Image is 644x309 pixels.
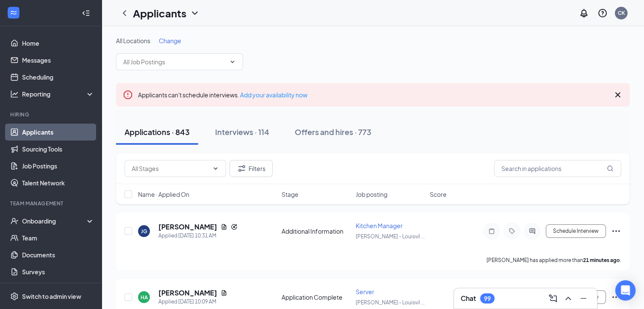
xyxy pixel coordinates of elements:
div: Reporting [22,90,95,98]
button: ChevronUp [561,292,575,305]
div: HA [141,294,148,301]
svg: Tag [507,228,517,235]
span: [PERSON_NAME] - Louisvil ... [356,233,425,240]
a: Home [22,35,94,52]
div: Hiring [10,111,93,118]
div: Offers and hires · 773 [295,127,371,137]
div: Applications · 843 [124,127,190,137]
div: Onboarding [22,217,87,225]
svg: Analysis [10,90,19,98]
svg: WorkstreamLogo [9,8,18,17]
svg: Cross [613,90,623,100]
svg: UserCheck [10,217,19,225]
svg: Error [123,90,133,100]
div: Interviews · 114 [215,127,269,137]
input: Search in applications [494,160,621,177]
a: Job Postings [22,157,94,174]
a: Add your availability now [240,91,307,99]
svg: ChevronLeft [119,8,130,18]
span: Server [356,288,374,295]
svg: Collapse [82,9,90,17]
h1: Applicants [133,6,186,20]
div: 99 [484,295,491,302]
span: [PERSON_NAME] - Louisvil ... [356,299,425,306]
h3: Chat [461,294,476,303]
input: All Stages [132,164,209,173]
div: JG [141,228,147,235]
span: Change [159,37,181,44]
svg: QuestionInfo [597,8,608,18]
svg: ChevronDown [212,165,219,172]
button: Filter Filters [229,160,273,177]
div: Additional Information [282,227,351,235]
a: Talent Network [22,174,94,191]
span: Score [430,190,447,199]
svg: Settings [10,292,19,301]
svg: ActiveChat [527,228,537,235]
input: All Job Postings [123,57,226,66]
svg: Notifications [579,8,589,18]
a: Sourcing Tools [22,141,94,157]
svg: ChevronDown [229,58,236,65]
div: Switch to admin view [22,292,81,301]
svg: ChevronUp [563,293,573,303]
span: Kitchen Manager [356,222,403,229]
span: All Locations [116,37,150,44]
button: Schedule Interview [546,224,606,238]
svg: Document [221,290,227,296]
svg: ChevronDown [190,8,200,18]
div: CK [618,9,625,17]
svg: Note [486,228,497,235]
p: [PERSON_NAME] has applied more than . [486,257,621,264]
svg: Minimize [578,293,589,303]
a: Scheduling [22,69,94,86]
span: Applicants can't schedule interviews. [138,91,307,99]
svg: ComposeMessage [548,293,558,303]
button: Minimize [577,292,590,305]
div: Applied [DATE] 10:09 AM [158,298,227,306]
a: Team [22,229,94,246]
div: Applied [DATE] 10:31 AM [158,232,238,240]
a: Messages [22,52,94,69]
svg: Filter [237,163,247,174]
button: ComposeMessage [546,292,560,305]
div: Application Complete [282,293,351,301]
svg: Reapply [231,223,238,230]
div: Team Management [10,200,93,207]
span: Job posting [356,190,387,199]
svg: Ellipses [611,226,621,236]
h5: [PERSON_NAME] [158,288,217,298]
svg: Ellipses [611,292,621,302]
a: Applicants [22,124,94,141]
svg: MagnifyingGlass [607,165,614,172]
span: Name · Applied On [138,190,189,199]
a: Surveys [22,263,94,280]
a: Documents [22,246,94,263]
div: Open Intercom Messenger [615,280,636,301]
svg: Document [221,223,227,230]
h5: [PERSON_NAME] [158,222,217,232]
span: Stage [282,190,299,199]
b: 21 minutes ago [583,257,620,263]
